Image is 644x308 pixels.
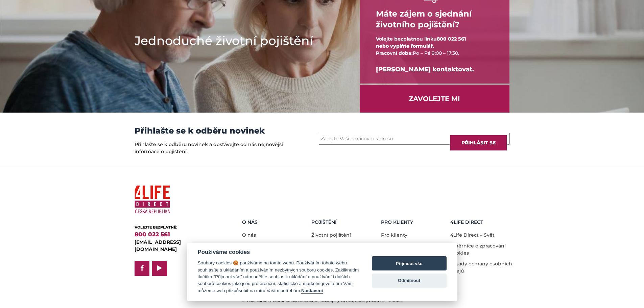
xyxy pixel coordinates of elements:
[360,85,509,113] a: ZAVOLEJTE MI
[135,298,510,304] div: © 4Life Direct Insurance Services s.r.o., odštěpný závod, 2025 |
[198,249,359,256] div: Používáme cookies
[450,261,512,274] a: Zásady ochrany osobních údajů
[319,133,510,145] input: Zadejte Vaši emailovou adresu
[135,224,221,230] div: VOLEJTE BEZPLATNĚ:
[376,36,437,42] span: Volejte bezplatnou linku
[381,219,446,225] h5: Pro Klienty
[242,232,256,238] a: O nás
[450,135,507,151] input: Přihlásit se
[242,219,307,225] h5: O nás
[376,50,493,57] div: Po – Pá 9:00 – 17:30.
[376,3,493,35] h4: Máte zájem o sjednání životního pojištění?
[372,274,447,288] button: Odmítnout
[450,219,515,225] h5: 4LIFE DIRECT
[135,231,170,238] a: 800 022 561
[135,141,285,155] p: Přihlašte se k odběru novinek a dostávejte od nás nejnovější informace o pojištění.
[135,32,338,49] h1: Jednoduché životní pojištění
[381,232,407,238] a: Pro klienty
[376,36,466,49] span: 800 022 561 nebo vyplňte formulář.
[311,219,376,225] h5: Pojištění
[450,232,495,238] a: 4Life Direct – Svět
[301,288,323,294] button: Nastavení
[198,260,359,294] div: Soubory cookies 🍪 používáme na tomto webu. Používáním tohoto webu souhlasíte s ukládáním a použív...
[450,243,506,256] a: Směrnice o zpracování cookies
[376,50,413,56] span: Pracovní doba:
[311,232,351,238] a: Životní pojištění
[376,57,493,82] div: [PERSON_NAME] kontaktovat.
[372,256,447,270] button: Přijmout vše
[135,239,181,252] a: [EMAIL_ADDRESS][DOMAIN_NAME]
[135,183,170,217] img: 4Life Direct Česká republika logo
[135,126,285,136] h3: Přihlašte se k odběru novinek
